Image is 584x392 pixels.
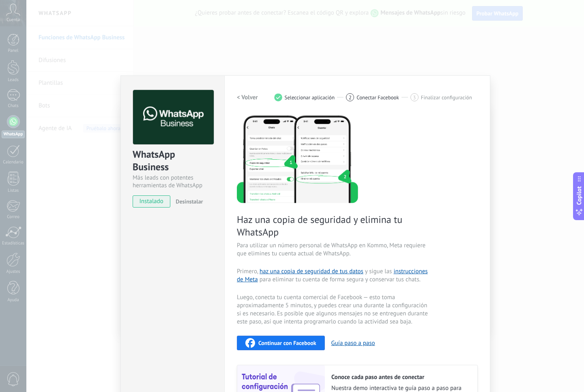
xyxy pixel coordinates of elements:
span: Desinstalar [176,198,203,205]
span: Haz una copia de seguridad y elimina tu WhatsApp [237,213,430,238]
button: Continuar con Facebook [237,336,325,350]
span: Continuar con Facebook [258,340,316,346]
span: Luego, conecta tu cuenta comercial de Facebook — esto toma aproximadamente 5 minutos, y puedes cr... [237,293,430,326]
img: logo_main.png [133,90,214,145]
a: instrucciones de Meta [237,268,428,283]
img: delete personal phone [237,114,358,203]
div: Más leads con potentes herramientas de WhatsApp [133,174,213,189]
div: WhatsApp Business [133,148,213,174]
button: < Volver [237,90,258,105]
span: Conectar Facebook [356,94,399,101]
span: 3 [413,94,416,101]
button: Desinstalar [172,195,203,208]
span: Copilot [575,186,583,205]
button: Guía paso a paso [331,339,375,347]
a: haz una copia de seguridad de tus datos [260,268,363,275]
span: Finalizar configuración [421,94,472,101]
span: instalado [133,195,170,208]
h2: Conoce cada paso antes de conectar [331,373,469,381]
h2: < Volver [237,94,258,101]
span: Para utilizar un número personal de WhatsApp en Kommo, Meta requiere que elimines tu cuenta actua... [237,242,430,258]
span: Primero, y sigue las para eliminar tu cuenta de forma segura y conservar tus chats. [237,268,430,284]
span: 2 [349,94,352,101]
span: Seleccionar aplicación [285,94,335,101]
